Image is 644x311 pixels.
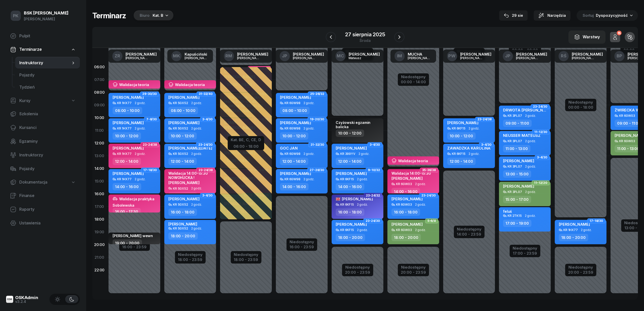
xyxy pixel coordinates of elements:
[525,190,536,194] span: 2 godz.
[401,74,426,85] button: Niedostępny00:00 - 14:00
[508,214,522,217] div: KR 2TK15
[572,52,603,56] div: [PERSON_NAME]
[92,137,106,150] div: 12:00
[396,182,412,186] div: KR 6GW03
[617,31,621,36] div: 15
[143,144,157,145] span: 23-24/38
[113,203,154,207] div: Sobolewska
[113,146,144,151] span: [PERSON_NAME]
[143,170,157,171] span: 17-18/30
[6,149,80,161] a: Instruktorzy
[6,296,13,303] img: logo-xs@2x.png
[6,190,80,202] a: Finanse
[19,33,76,39] span: Pulpit
[503,220,531,227] div: 17:00 - 19:00
[225,54,232,58] span: RM
[447,158,476,165] div: 12:00 - 14:00
[135,101,146,105] span: 2 godz.
[113,183,141,190] div: 14:00 - 16:00
[220,50,272,63] a: RM[PERSON_NAME][PERSON_NAME]
[135,177,146,181] span: 2 godz.
[92,111,106,124] div: 10:00
[198,144,213,145] span: 23-24/30
[357,177,368,181] span: 2 godz.
[24,11,68,15] div: BSK [PERSON_NAME]
[336,171,367,176] span: [PERSON_NAME]
[390,50,436,63] a: IMMUCHA[PERSON_NAME]
[19,206,76,213] span: Raporty
[460,52,491,56] div: [PERSON_NAME]
[359,152,369,156] span: 2 godz.
[525,214,536,218] span: 2 godz.
[92,226,106,238] div: 19:00
[508,190,522,193] div: KR 3PL07
[290,239,314,250] button: Niedostępny16:00 - 23:59
[202,119,213,120] span: 3-4/30
[357,203,368,206] span: 2 godz.
[481,144,492,145] span: 3-4/30
[199,170,213,171] span: 23-24/38
[92,11,126,20] h1: Terminarz
[6,135,80,148] a: Egzaminy
[447,146,491,151] span: ZAWADZKA KAROLINA
[117,127,132,130] div: KR 1HX77
[572,56,596,60] div: [PERSON_NAME]
[293,52,324,56] div: [PERSON_NAME]
[422,170,436,171] span: 35-36/38
[408,52,432,56] div: MUCHA
[396,228,412,232] div: KR 6GW03
[280,171,311,176] span: [PERSON_NAME]
[303,127,314,130] span: 2 godz.
[115,54,120,58] span: ZR
[284,127,300,130] div: KR 6GW98
[168,132,197,140] div: 10:00 - 12:00
[113,208,141,215] div: 16:00 - 17:30
[525,114,536,118] span: 2 godz.
[167,50,213,63] a: MKKapuściński[PERSON_NAME]
[516,56,540,60] div: [PERSON_NAME]
[310,170,324,171] span: 27-28/30
[336,146,367,151] span: [PERSON_NAME]
[126,52,157,56] div: [PERSON_NAME]
[113,234,153,238] div: [PERSON_NAME] wewn
[447,132,476,140] div: 10:00 - 12:00
[168,222,197,226] div: [PERSON_NAME]
[513,250,537,255] div: 17:00 - 23:59
[168,146,212,151] span: [PERSON_NAME][DATE]
[340,152,355,155] div: KR 399YV
[370,144,380,145] span: 3-4/30
[168,180,200,185] span: [PERSON_NAME]
[168,158,197,165] div: 12:00 - 14:00
[443,50,495,63] a: PW[PERSON_NAME][PERSON_NAME]
[19,111,76,117] span: Szkolenia
[503,108,553,112] span: DRWOTA [PERSON_NAME]
[554,50,607,63] a: RŚ[PERSON_NAME][PERSON_NAME]
[340,228,354,232] div: KR 6KF15
[113,95,144,100] span: [PERSON_NAME]
[477,119,492,120] span: 23-24/38
[336,234,365,241] div: 18:00 - 20:00
[280,132,308,140] div: 10:00 - 12:00
[303,152,314,156] span: 2 godz.
[19,124,76,131] span: Kursanci
[583,12,595,19] span: Sortuj
[178,256,203,262] div: 18:00 - 23:59
[92,124,106,137] div: 11:00
[6,30,80,42] a: Pulpit
[6,176,80,188] a: Dokumentacja
[513,245,537,256] button: Niedostępny17:00 - 23:59
[92,162,106,175] div: 14:00
[113,107,142,114] div: 08:00 - 10:00
[6,44,80,55] a: Terminarze
[119,197,154,201] span: Walidacja praktyka
[6,95,80,107] a: Kursy
[415,182,426,186] span: 2 godz.
[513,246,537,250] div: Niedostępny
[547,12,566,19] span: Narzędzia
[6,163,80,175] a: Pojazdy
[117,177,132,181] div: KR 1HX77
[568,104,593,109] div: 00:00 - 18:00
[568,265,593,269] div: Niedostępny
[503,158,534,163] span: [PERSON_NAME]
[401,79,426,84] div: 00:00 - 14:00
